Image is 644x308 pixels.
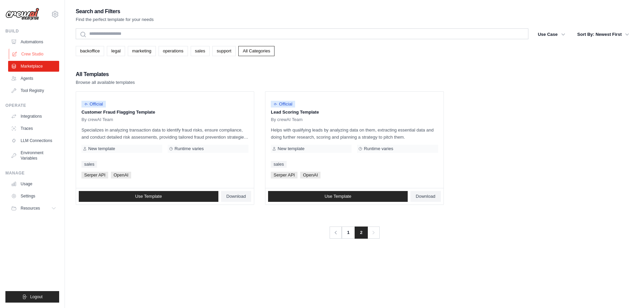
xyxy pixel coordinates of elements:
[81,117,113,122] span: By crewAI Team
[278,146,304,151] span: New template
[76,16,154,23] p: Find the perfect template for your needs
[76,7,154,16] h2: Search and Filters
[534,28,569,41] button: Use Case
[174,146,204,151] span: Runtime varies
[355,227,368,239] span: 2
[8,111,59,122] a: Integrations
[128,46,156,56] a: marketing
[8,37,59,47] a: Automations
[416,194,435,199] span: Download
[271,101,295,108] span: Official
[8,191,59,202] a: Settings
[8,61,59,72] a: Marketplace
[212,46,236,56] a: support
[5,291,59,303] button: Logout
[8,85,59,96] a: Tool Registry
[81,109,248,116] p: Customer Fraud Flagging Template
[8,135,59,146] a: LLM Connections
[76,79,135,86] p: Browse all available templates
[8,179,59,189] a: Usage
[111,172,131,179] span: OpenAI
[81,126,248,141] p: Specializes in analyzing transaction data to identify fraud risks, ensure compliance, and conduct...
[8,73,59,84] a: Agents
[271,126,438,141] p: Helps with qualifying leads by analyzing data on them, extracting essential data and doing furthe...
[81,101,106,108] span: Official
[76,46,104,56] a: backoffice
[76,70,135,79] h2: All Templates
[5,103,59,108] div: Operate
[88,146,115,151] span: New template
[191,46,210,56] a: sales
[221,191,252,202] a: Download
[573,28,633,41] button: Sort By: Newest First
[81,172,108,179] span: Serper API
[79,191,218,202] a: Use Template
[271,117,303,122] span: By crewAI Team
[8,147,59,164] a: Environment Variables
[325,194,351,199] span: Use Template
[8,203,59,214] button: Resources
[107,46,125,56] a: legal
[271,109,438,116] p: Lead Scoring Template
[5,28,59,34] div: Build
[21,206,40,211] span: Resources
[9,49,60,60] a: Crew Studio
[159,46,188,56] a: operations
[268,191,408,202] a: Use Template
[5,170,59,176] div: Manage
[226,194,246,199] span: Download
[81,161,97,168] a: sales
[410,191,441,202] a: Download
[300,172,320,179] span: OpenAI
[238,46,275,56] a: All Categories
[8,123,59,134] a: Traces
[364,146,393,151] span: Runtime varies
[271,172,297,179] span: Serper API
[341,227,355,239] a: 1
[271,161,286,168] a: sales
[30,294,43,300] span: Logout
[329,227,380,239] nav: Pagination
[135,194,162,199] span: Use Template
[5,8,39,21] img: Logo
